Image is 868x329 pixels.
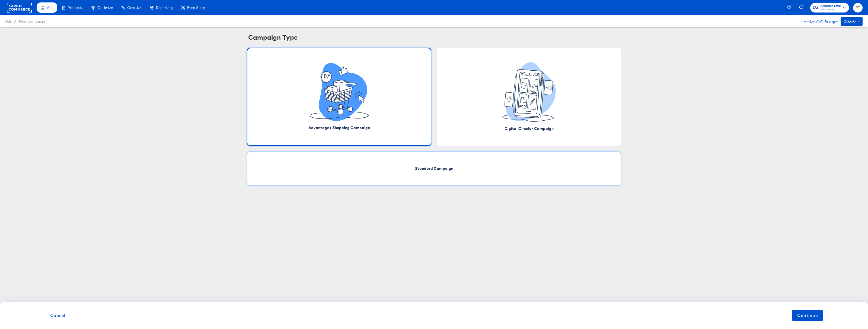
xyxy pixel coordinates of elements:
span: Creative [127,5,142,10]
span: Digital Circular Campaign [505,126,554,131]
span: Advantage+ Shopping Campaign [308,125,370,130]
span: Reporting [156,5,173,10]
span: Feed Suite [187,5,205,10]
span: Cancel [50,312,65,319]
span: Continue [797,312,818,319]
span: Stitcher Live [821,3,841,9]
div: €0.00 [843,18,856,25]
span: Optimize [97,5,113,10]
span: Adkit Demo [821,8,841,12]
span: Standard Campaign [415,166,453,171]
span: PT [855,5,860,11]
button: €0.00 [841,17,863,26]
span: / [12,19,19,23]
button: Cancel [45,310,71,321]
button: PT [853,3,863,12]
span: Ads [5,19,12,23]
span: Ads [47,5,53,10]
div: Active A/C Budget [798,17,838,25]
button: Continue [792,310,823,321]
div: Campaign Type [248,33,621,42]
button: Stitcher LiveAdkit Demo [810,3,849,12]
a: New Campaign [19,19,45,23]
span: Products [68,5,83,10]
